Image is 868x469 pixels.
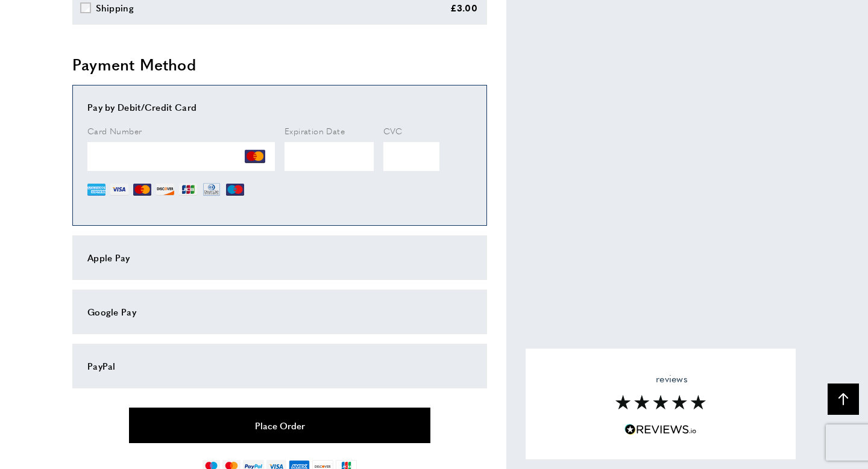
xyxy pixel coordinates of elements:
iframe: Secure Credit Card Frame - CVV [383,142,439,171]
span: Expiration Date [285,125,345,137]
img: MC.png [133,181,151,199]
span: Card Number [87,125,142,137]
img: DI.png [156,181,174,199]
img: MI.png [226,181,244,199]
img: AE.png [87,181,105,199]
img: DN.png [202,181,221,199]
img: Reviews.io 5 stars [624,424,697,435]
div: PayPal [87,359,472,373]
iframe: Secure Credit Card Frame - Credit Card Number [87,142,275,171]
img: VI.png [110,181,128,199]
div: £3.00 [450,1,478,15]
img: JCB.png [179,181,197,199]
div: Shipping [96,1,134,15]
button: Place Order [129,408,430,443]
div: Apple Pay [87,250,472,265]
div: Google Pay [87,305,472,319]
iframe: Secure Credit Card Frame - Expiration Date [285,142,374,171]
img: MC.png [245,146,265,167]
img: Reviews section [615,395,706,409]
span: CVC [383,125,403,137]
h2: Payment Method [72,54,487,75]
span: reviews [634,373,688,385]
div: Pay by Debit/Credit Card [87,100,472,114]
